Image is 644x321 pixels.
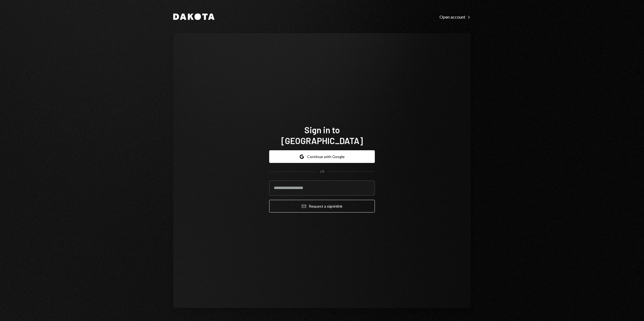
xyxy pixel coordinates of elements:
button: Request a signinlink [269,200,375,212]
div: Open account [439,14,471,20]
div: OR [320,169,324,174]
a: Open account [439,14,471,20]
button: Continue with Google [269,150,375,163]
h1: Sign in to [GEOGRAPHIC_DATA] [269,124,375,146]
